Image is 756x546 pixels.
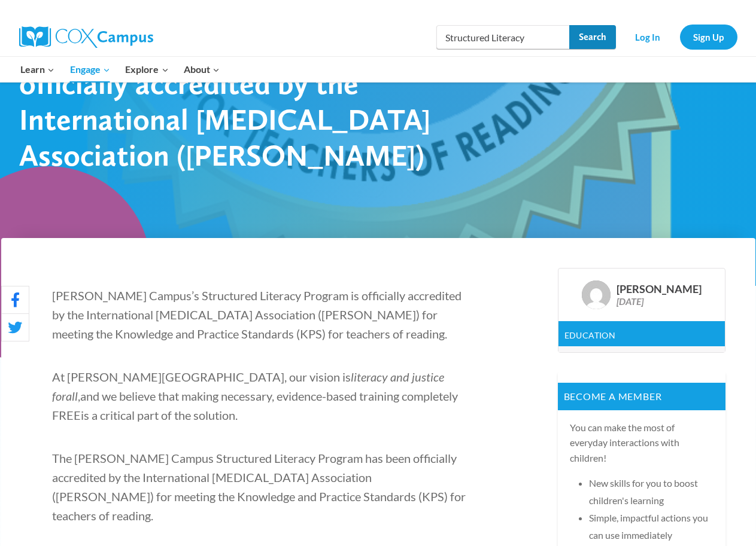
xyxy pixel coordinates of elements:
[52,389,458,422] span: and we believe that making necessary, evidence-based training completely FREE
[52,451,466,523] span: The [PERSON_NAME] Campus Structured Literacy Program has been officially accredited by the Intern...
[622,25,737,49] nav: Secondary Navigation
[52,288,462,341] span: [PERSON_NAME] Campus’s Structured Literacy Program is officially accredited by the International ...
[564,330,616,340] a: Education
[570,420,714,466] p: You can make the most of everyday interactions with children!
[81,408,235,422] span: is a critical part of the solution
[118,57,177,82] button: Child menu of Explore
[622,25,674,49] a: Log In
[66,389,78,403] span: all
[235,408,238,422] span: .
[569,25,616,49] input: Search
[78,389,80,403] span: ,
[19,26,153,48] img: Cox Campus
[52,370,351,384] span: At [PERSON_NAME][GEOGRAPHIC_DATA], our vision is
[13,57,63,82] button: Child menu of Learn
[436,25,616,49] input: Search Cox Campus
[62,57,118,82] button: Child menu of Engage
[589,475,714,510] li: New skills for you to boost children's learning
[589,510,714,544] li: Simple, impactful actions you can use immediately
[13,57,227,82] nav: Primary Navigation
[680,25,737,49] a: Sign Up
[617,283,702,296] div: [PERSON_NAME]
[176,57,227,82] button: Child menu of About
[558,383,725,410] p: Become a member
[617,295,702,307] div: [DATE]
